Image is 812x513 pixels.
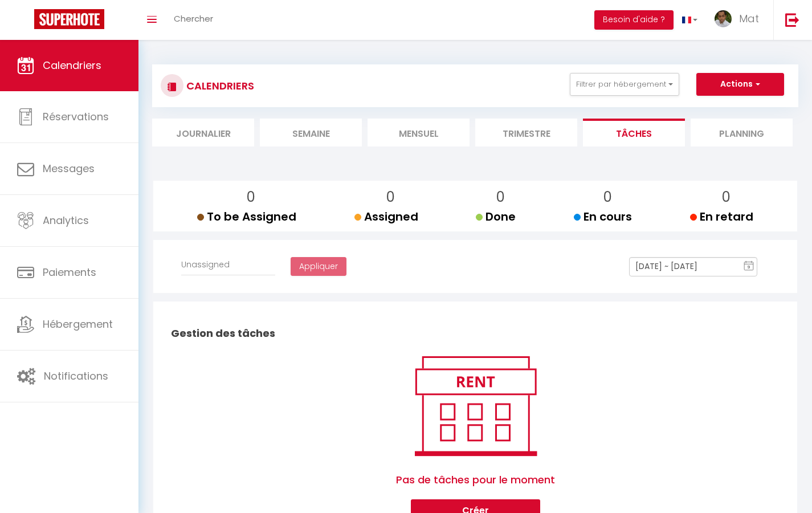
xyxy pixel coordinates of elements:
[168,316,782,351] h2: Gestion des tâches
[368,119,470,146] li: Mensuel
[583,119,685,146] li: Tâches
[34,9,104,29] img: Super Booking
[594,10,674,30] button: Besoin d'aide ?
[570,73,679,96] button: Filtrer par hébergement
[785,13,799,27] img: logout
[43,109,109,124] span: Réservations
[43,317,113,331] span: Hébergement
[183,73,254,99] h3: CALENDRIERS
[574,209,632,225] span: En cours
[364,186,418,208] p: 0
[44,369,108,383] span: Notifications
[43,213,89,227] span: Analytics
[699,186,753,208] p: 0
[748,264,750,270] text: 9
[174,13,213,25] span: Chercher
[354,209,418,225] span: Assigned
[43,161,95,176] span: Messages
[476,209,516,225] span: Done
[475,119,577,146] li: Trimestre
[629,257,757,276] input: Select Date Range
[696,73,784,96] button: Actions
[739,11,759,26] span: Mat
[9,5,43,39] button: Ouvrir le widget de chat LiveChat
[715,10,732,27] img: ...
[43,265,96,279] span: Paiements
[485,186,516,208] p: 0
[396,461,555,499] span: Pas de tâches pour le moment
[152,119,254,146] li: Journalier
[197,209,296,225] span: To be Assigned
[403,351,548,461] img: rent.png
[206,186,296,208] p: 0
[291,257,346,276] button: Appliquer
[583,186,632,208] p: 0
[690,209,753,225] span: En retard
[43,58,101,72] span: Calendriers
[691,119,793,146] li: Planning
[260,119,362,146] li: Semaine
